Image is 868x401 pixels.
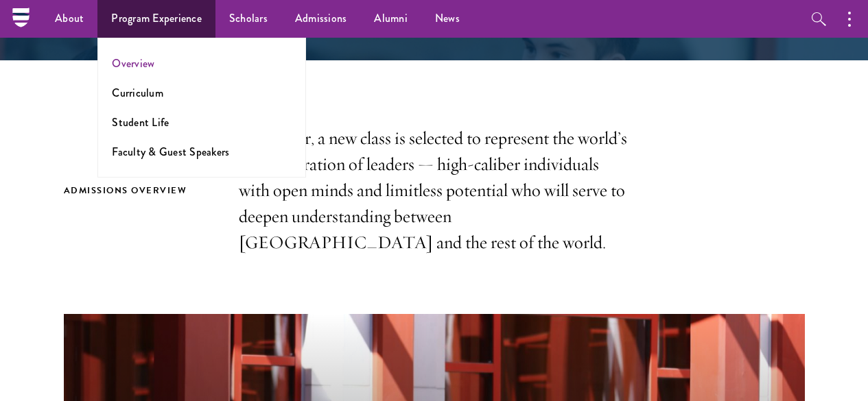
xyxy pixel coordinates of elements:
[239,125,630,256] p: Every year, a new class is selected to represent the world’s next generation of leaders — high-ca...
[64,183,211,198] h2: Admissions Overview
[112,85,163,101] a: Curriculum
[112,56,154,71] a: Overview
[112,114,169,130] a: Student Life
[112,144,229,160] a: Faculty & Guest Speakers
